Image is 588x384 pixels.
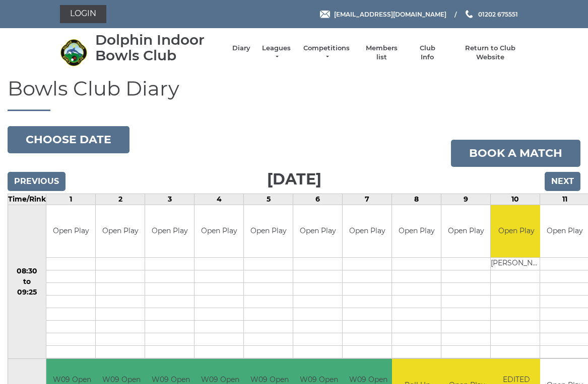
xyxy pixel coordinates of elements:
[194,194,244,205] td: 4
[46,194,96,205] td: 1
[441,205,490,258] td: Open Play
[8,77,580,111] h1: Bowls Club Diary
[46,205,95,258] td: Open Play
[8,205,46,359] td: 08:30 to 09:25
[293,194,343,205] td: 6
[451,140,580,167] a: Book a match
[343,205,391,258] td: Open Play
[413,44,442,62] a: Club Info
[392,205,441,258] td: Open Play
[145,194,194,205] td: 3
[293,205,342,258] td: Open Play
[441,194,491,205] td: 9
[8,126,129,153] button: Choose date
[491,194,540,205] td: 10
[464,10,518,19] a: Phone us 01202 675551
[8,194,46,205] td: Time/Rink
[244,205,293,258] td: Open Play
[244,194,293,205] td: 5
[334,10,446,18] span: [EMAIL_ADDRESS][DOMAIN_NAME]
[491,258,542,270] td: [PERSON_NAME]
[343,194,392,205] td: 7
[392,194,441,205] td: 8
[96,194,145,205] td: 2
[232,44,250,53] a: Diary
[145,205,194,258] td: Open Play
[60,39,88,66] img: Dolphin Indoor Bowls Club
[260,44,292,62] a: Leagues
[466,10,473,18] img: Phone us
[320,10,446,19] a: Email [EMAIL_ADDRESS][DOMAIN_NAME]
[302,44,351,62] a: Competitions
[194,205,243,258] td: Open Play
[8,172,66,191] input: Previous
[361,44,403,62] a: Members list
[320,11,330,18] img: Email
[95,32,222,63] div: Dolphin Indoor Bowls Club
[478,10,518,18] span: 01202 675551
[96,205,145,258] td: Open Play
[452,44,528,62] a: Return to Club Website
[545,172,580,191] input: Next
[491,205,542,258] td: Open Play
[60,5,106,23] a: Login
